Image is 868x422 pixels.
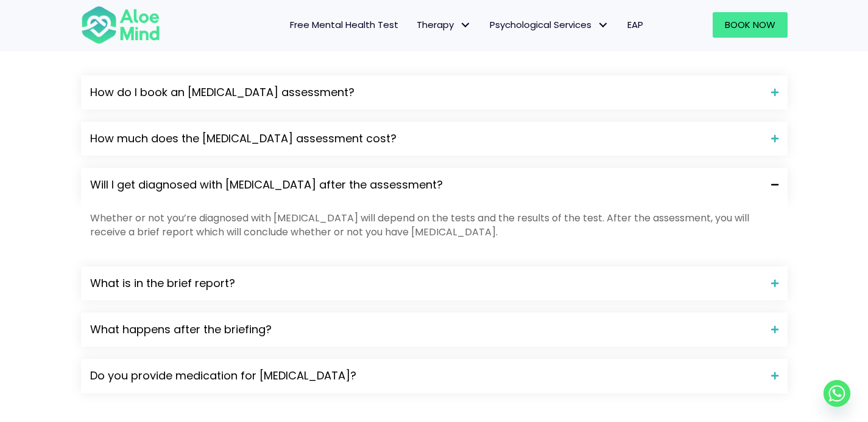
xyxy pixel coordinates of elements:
[490,18,609,31] span: Psychological Services
[90,131,762,147] span: How much does the [MEDICAL_DATA] assessment cost?
[824,380,850,407] a: Whatsapp
[417,18,471,31] span: Therapy
[90,177,762,193] span: Will I get diagnosed with [MEDICAL_DATA] after the assessment?
[281,12,408,38] a: Free Mental Health Test
[595,16,612,34] span: Psychological Services: submenu
[176,12,652,38] nav: Menu
[90,368,762,384] span: Do you provide medication for [MEDICAL_DATA]?
[90,211,778,239] p: Whether or not you’re diagnosed with [MEDICAL_DATA] will depend on the tests and the results of t...
[290,18,398,31] span: Free Mental Health Test
[81,5,160,45] img: Aloe mind Logo
[90,275,762,291] span: What is in the brief report?
[725,18,775,31] span: Book Now
[713,12,788,38] a: Book Now
[618,12,652,38] a: EAP
[627,18,643,31] span: EAP
[457,16,475,34] span: Therapy: submenu
[90,85,762,100] span: How do I book an [MEDICAL_DATA] assessment?
[90,322,762,337] span: What happens after the briefing?
[408,12,481,38] a: TherapyTherapy: submenu
[481,12,618,38] a: Psychological ServicesPsychological Services: submenu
